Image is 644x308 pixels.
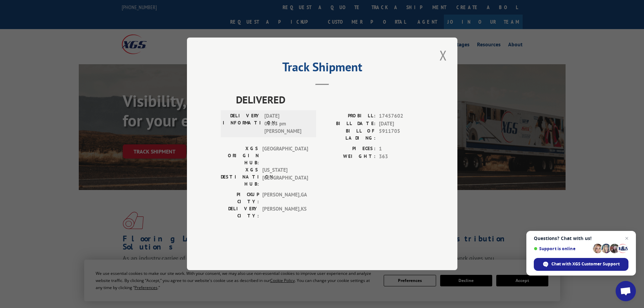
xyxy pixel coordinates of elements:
[262,145,308,167] span: [GEOGRAPHIC_DATA]
[221,191,259,206] label: PICKUP CITY:
[221,206,259,220] label: DELIVERY CITY:
[262,167,308,188] span: [US_STATE][GEOGRAPHIC_DATA]
[221,62,424,75] h2: Track Shipment
[221,145,259,167] label: XGS ORIGIN HUB:
[264,113,310,136] span: [DATE] 05:03 pm [PERSON_NAME]
[379,113,424,120] span: 17457602
[322,153,376,161] label: WEIGHT:
[221,167,259,188] label: XGS DESTINATION HUB:
[379,120,424,128] span: [DATE]
[534,246,591,251] span: Support is online
[262,206,308,220] span: [PERSON_NAME] , KS
[322,120,376,128] label: BILL DATE:
[322,113,376,120] label: PROBILL:
[379,145,424,153] span: 1
[223,113,261,136] label: DELIVERY INFORMATION:
[379,128,424,142] span: 5911705
[379,153,424,161] span: 363
[437,46,449,65] button: Close modal
[616,281,636,301] a: Open chat
[322,145,376,153] label: PIECES:
[236,92,424,108] span: DELIVERED
[322,128,376,142] label: BILL OF LADING:
[534,236,628,241] span: Questions? Chat with us!
[534,258,628,271] span: Chat with XGS Customer Support
[551,261,620,267] span: Chat with XGS Customer Support
[262,191,308,206] span: [PERSON_NAME] , GA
